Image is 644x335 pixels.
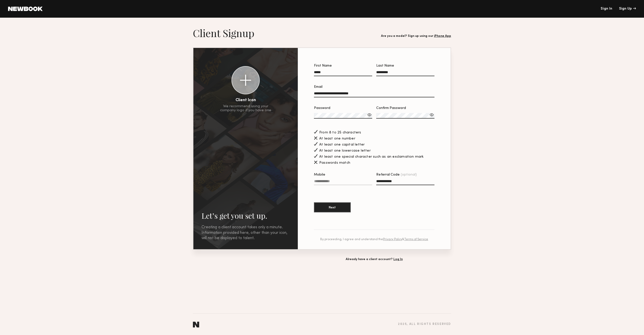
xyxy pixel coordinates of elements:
[314,106,372,110] div: Password
[393,258,403,261] a: Log In
[398,323,451,326] div: 2025 , all rights reserved
[297,258,451,261] div: Already have a client account?
[319,143,365,147] span: At least one capital letter
[381,35,451,38] div: Are you a model? Sign up using our
[314,238,434,241] div: By proceeding, I agree and understand the &
[383,238,402,241] a: Privacy Policy
[220,104,271,113] div: We recommend using your company logo if you have one
[376,113,434,119] input: Confirm Password
[619,7,636,11] div: Sign Up
[236,98,256,102] div: Client Icon
[314,64,372,68] div: First Name
[314,70,372,76] input: First Name
[376,173,434,177] div: Referral Code
[404,238,428,241] a: Terms of Service
[314,202,351,212] button: Next
[314,173,372,177] div: Mobile
[401,173,417,177] span: (optional)
[319,131,361,134] span: From 8 to 25 characters
[201,225,290,241] div: Creating a client account takes only a minute. Information provided here, other than your icon, w...
[376,64,434,68] div: Last Name
[314,113,372,119] input: Password
[314,92,434,97] input: Email
[319,155,424,159] span: At least one special character such as an exclamation mark
[314,179,372,185] input: Mobile
[201,211,290,221] h2: Let’s get you set up.
[434,35,451,38] a: iPhone App
[319,161,350,165] span: Passwords match
[319,137,355,141] span: At least one number
[601,7,612,11] a: Sign In
[376,106,434,110] div: Confirm Password
[193,27,254,39] h1: Client Signup
[376,179,434,185] input: Referral Code(optional)
[319,149,371,153] span: At least one lowercase letter
[314,85,434,89] div: Email
[376,70,434,76] input: Last Name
